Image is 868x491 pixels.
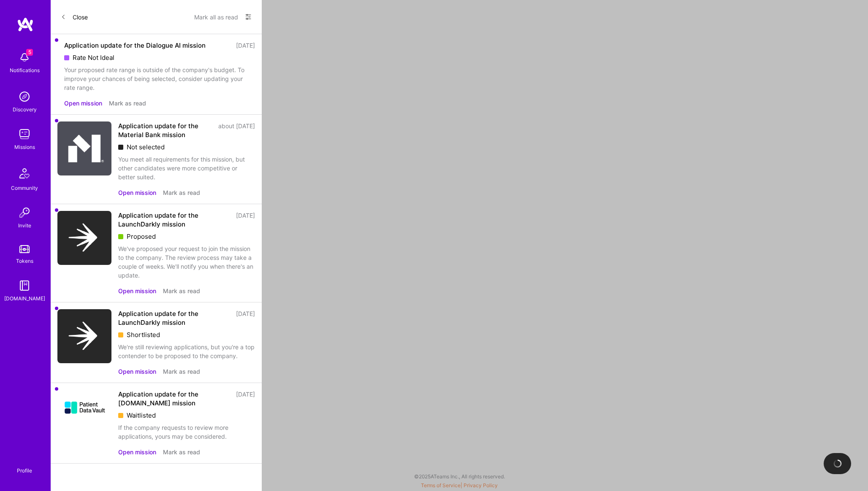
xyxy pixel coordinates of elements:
[57,309,111,363] img: Company Logo
[13,105,37,114] div: Discovery
[4,294,45,303] div: [DOMAIN_NAME]
[109,99,146,108] button: Mark as read
[16,88,33,105] img: discovery
[16,204,33,221] img: Invite
[118,309,231,327] div: Application update for the LaunchDarkly mission
[118,188,156,197] button: Open mission
[194,10,238,24] button: Mark all as read
[14,457,35,474] a: Profile
[57,390,111,426] img: Company Logo
[118,244,255,280] div: We've proposed your request to join the mission to the company. The review process may take a cou...
[64,53,255,62] div: Rate Not Ideal
[16,49,33,66] img: bell
[163,286,200,295] button: Mark as read
[163,367,200,376] button: Mark as read
[18,221,31,230] div: Invite
[118,286,156,295] button: Open mission
[118,330,255,339] div: Shortlisted
[236,309,255,327] div: [DATE]
[57,121,111,175] img: Company Logo
[236,41,255,50] div: [DATE]
[163,448,200,456] button: Mark as read
[118,448,156,456] button: Open mission
[11,183,38,192] div: Community
[64,65,255,92] div: Your proposed rate range is outside of the company's budget. To improve your chances of being sel...
[14,143,35,151] div: Missions
[236,390,255,407] div: [DATE]
[118,411,255,420] div: Waitlisted
[118,367,156,376] button: Open mission
[163,188,200,197] button: Mark as read
[10,66,40,75] div: Notifications
[833,459,842,468] img: loading
[64,41,206,50] div: Application update for the Dialogue AI mission
[118,211,231,229] div: Application update for the LaunchDarkly mission
[236,211,255,229] div: [DATE]
[118,390,231,407] div: Application update for the [DOMAIN_NAME] mission
[26,49,33,56] span: 5
[57,211,111,265] img: Company Logo
[17,17,34,32] img: logo
[64,99,102,108] button: Open mission
[118,121,213,139] div: Application update for the Material Bank mission
[61,10,88,24] button: Close
[118,155,255,181] div: You meet all requirements for this mission, but other candidates were more competitive or better ...
[118,232,255,241] div: Proposed
[17,466,32,474] div: Profile
[16,256,33,265] div: Tokens
[16,277,33,294] img: guide book
[19,245,30,253] img: tokens
[14,163,35,183] img: Community
[218,121,255,139] div: about [DATE]
[118,143,255,151] div: Not selected
[118,343,255,360] div: We're still reviewing applications, but you're a top contender to be proposed to the company.
[118,423,255,441] div: If the company requests to review more applications, yours may be considered.
[16,126,33,143] img: teamwork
